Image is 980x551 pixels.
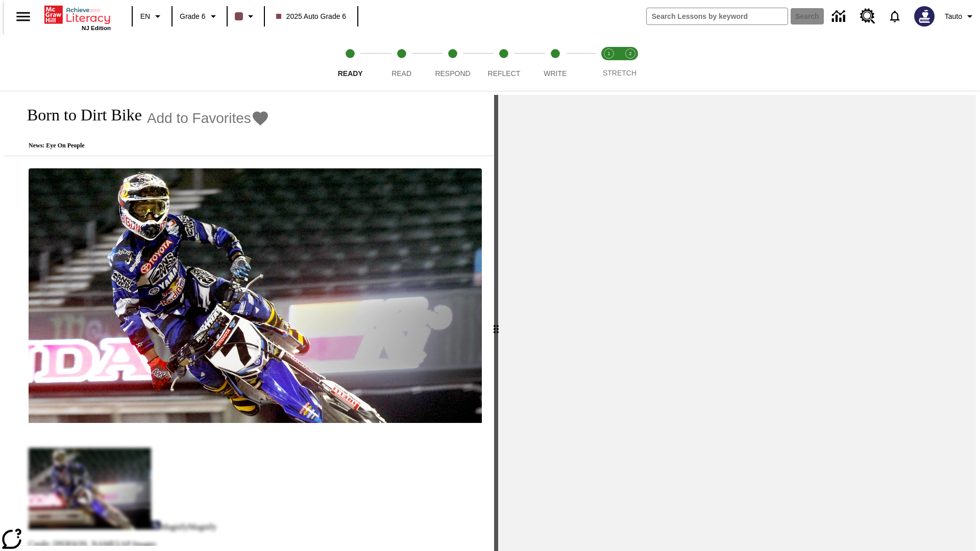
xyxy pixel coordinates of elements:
span: Write [544,69,567,78]
div: Home [44,4,111,31]
button: Class color is dark brown. Change class color [231,7,261,26]
a: Data Center [826,3,854,31]
button: Add to Favorites - Born to Dirt Bike [147,109,269,127]
span: Reflect [488,69,521,78]
img: Motocross racer James Stewart flies through the air on his dirt bike. [29,168,482,423]
button: Ready step 1 of 5 [321,35,380,91]
span: EN [140,11,150,22]
button: Select a new avatar [908,3,941,30]
h1: Born to Dirt Bike [16,106,142,124]
button: Stretch Read step 1 of 2 [594,35,624,91]
span: 2025 Auto Grade 6 [276,11,347,22]
text: 1 [607,51,610,56]
button: Grade: Grade 6, Select a grade [176,7,224,26]
div: Press Enter or Spacebar and then press right and left arrow keys to move the slider [494,95,498,551]
span: Grade 6 [180,11,206,22]
div: reading [4,95,494,546]
span: Ready [338,69,363,78]
span: Respond [435,69,470,78]
text: 2 [629,51,631,56]
p: News: Eye On People [16,142,269,149]
button: Reflect step 4 of 5 [474,35,533,91]
button: Profile/Settings [941,7,980,26]
button: Respond step 3 of 5 [423,35,482,91]
button: Language: EN, Select a language [136,7,168,26]
button: Write step 5 of 5 [526,35,585,91]
button: Stretch Respond step 2 of 2 [616,35,645,91]
span: STRETCH [603,69,636,77]
span: Add to Favorites [147,110,251,127]
button: Open side menu [8,2,38,32]
span: Read [391,69,411,78]
input: search field [647,8,788,24]
a: Notifications [881,3,908,30]
a: Resource Center, Will open in new tab [854,3,881,30]
img: Avatar [914,6,935,27]
div: activity [498,95,976,551]
span: Tauto [945,11,962,22]
button: Read step 2 of 5 [372,35,431,91]
span: NJ Edition [82,25,111,31]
